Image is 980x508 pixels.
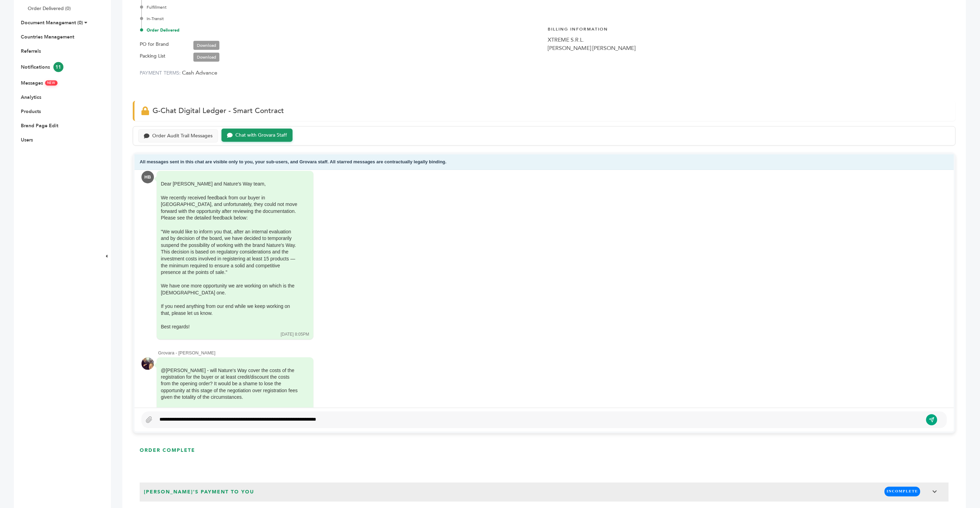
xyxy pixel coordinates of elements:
[161,283,300,296] div: We have one more opportunity we are working on which is the [DEMOGRAPHIC_DATA] one.
[182,69,218,77] span: Cash Advance
[21,48,41,54] a: Referrals
[140,40,169,49] label: PO for Brand
[135,154,954,170] div: All messages sent in this chat are visible only to you, your sub-users, and Grovara staff. All st...
[141,171,154,183] div: HB
[28,5,71,12] a: Order Delivered (0)
[140,70,181,76] label: PAYMENT TERMS:
[21,80,58,86] a: MessagesNEW
[142,487,256,498] span: [PERSON_NAME]'s Payment to You
[21,19,83,26] a: Document Management (0)
[45,80,58,86] span: NEW
[53,62,63,72] span: 11
[141,27,541,33] div: Order Delivered
[548,21,949,36] h4: Billing Information
[21,137,33,143] a: Users
[193,41,219,50] a: Download
[141,16,541,22] div: In-Transit
[21,34,74,40] a: Countries Management
[161,229,300,276] div: "We would like to inform you that, after an internal evaluation and by decision of the board, we ...
[161,181,300,330] div: Dear [PERSON_NAME] and Nature's Way team,
[161,324,300,330] div: Best regards!
[281,332,309,337] div: [DATE] 8:05PM
[21,64,63,70] a: Notifications11
[158,350,947,356] div: Grovara - [PERSON_NAME]
[161,367,300,415] div: @[PERSON_NAME] - will Nature's Way cover the costs of the registration for the buyer or at least ...
[21,94,41,101] a: Analytics
[140,447,195,454] h3: ORDER COMPLETE
[140,52,165,60] label: Packing List
[161,195,300,222] div: We recently received feedback from our buyer in [GEOGRAPHIC_DATA], and unfortunately, they could ...
[548,44,949,52] div: [PERSON_NAME] [PERSON_NAME]
[141,4,541,10] div: Fulfillment
[885,487,920,496] span: INCOMPLETE
[152,133,213,139] div: Order Audit Trail Messages
[21,122,58,129] a: Brand Page Edit
[21,108,41,115] a: Products
[153,106,284,116] span: G-Chat Digital Ledger - Smart Contract
[193,53,219,62] a: Download
[548,36,949,44] div: XTREME S.R.L.
[161,303,300,317] div: If you need anything from our end while we keep working on that, please let us know.
[235,132,287,138] div: Chat with Grovara Staff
